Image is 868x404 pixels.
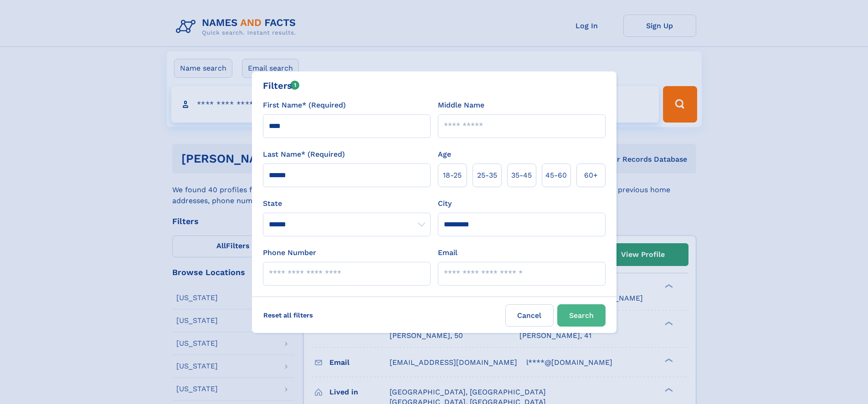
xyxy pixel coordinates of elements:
[257,304,319,326] label: Reset all filters
[263,100,346,111] label: First Name* (Required)
[545,170,567,181] span: 45‑60
[584,170,598,181] span: 60+
[438,247,457,258] label: Email
[438,149,451,160] label: Age
[511,170,532,181] span: 35‑45
[557,304,606,327] button: Search
[263,79,300,92] div: Filters
[263,198,431,209] label: State
[505,304,554,327] label: Cancel
[438,100,484,111] label: Middle Name
[477,170,497,181] span: 25‑35
[263,247,316,258] label: Phone Number
[263,149,345,160] label: Last Name* (Required)
[443,170,462,181] span: 18‑25
[438,198,452,209] label: City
